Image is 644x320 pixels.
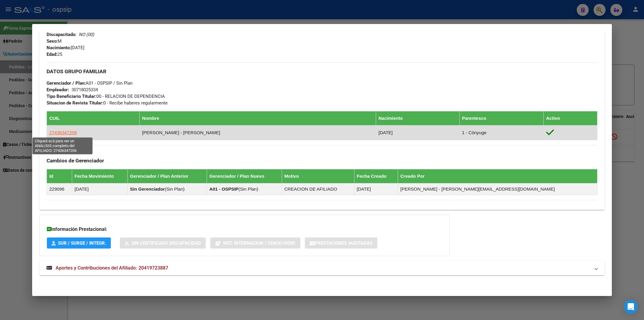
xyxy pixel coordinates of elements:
button: Not. Internacion / Censo Hosp. [210,237,300,249]
h3: Cambios de Gerenciador [47,157,597,164]
strong: Tipo Beneficiario Titular: [47,94,96,99]
span: SUR / SURGE / INTEGR. [58,240,106,246]
i: NO (00) [79,32,94,37]
div: Open Intercom Messenger [624,300,638,314]
span: [DATE] [47,45,84,50]
button: Sin Certificado Discapacidad [120,237,206,249]
div: 30718025334 [71,86,98,93]
strong: Empleador: [47,87,69,92]
span: 27436347206 [49,130,77,135]
strong: Sin Gerenciador [130,186,165,192]
td: 1 - Cónyuge [459,125,543,140]
span: A01 - OSPSIP / Sin Plan [47,80,132,86]
td: CREACION DE AFILIADO [282,183,354,195]
th: CUIL [47,111,140,125]
td: ( ) [127,183,207,195]
strong: Situacion de Revista Titular: [47,100,103,106]
span: 0 - Recibe haberes regularmente [47,100,168,106]
button: Prestaciones Auditadas [305,237,377,249]
td: [DATE] [72,183,128,195]
span: Not. Internacion / Censo Hosp. [223,240,296,246]
strong: Sexo: [47,38,58,44]
th: Nombre [140,111,376,125]
td: ( ) [207,183,282,195]
strong: Discapacitado: [47,32,76,37]
mat-expansion-panel-header: Aportes y Contribuciones del Afiliado: 20419723887 [39,261,605,275]
span: Prestaciones Auditadas [315,240,372,246]
td: 229096 [47,183,72,195]
th: Id [47,169,72,183]
span: Aportes y Contribuciones del Afiliado: 20419723887 [56,265,168,271]
span: Sin Certificado Discapacidad [132,240,201,246]
button: SUR / SURGE / INTEGR. [47,237,111,249]
th: Gerenciador / Plan Nuevo [207,169,282,183]
h3: Información Prestacional: [47,226,442,233]
strong: Nacimiento: [47,45,71,50]
strong: Edad: [47,52,57,57]
strong: A01 - OSPSIP [209,186,238,192]
th: Fecha Movimiento [72,169,128,183]
span: Sin Plan [166,186,183,192]
th: Creado Por [398,169,597,183]
th: Fecha Creado [354,169,398,183]
span: 00 - RELACION DE DEPENDENCIA [47,94,165,99]
th: Activo [544,111,597,125]
th: Nacimiento [376,111,460,125]
span: M [47,38,62,44]
th: Parentesco [459,111,543,125]
h3: DATOS GRUPO FAMILIAR [47,68,597,75]
span: Sin Plan [240,186,257,192]
span: 25 [47,52,62,57]
strong: Gerenciador / Plan: [47,80,86,86]
th: Motivo [282,169,354,183]
td: [PERSON_NAME] - [PERSON_NAME] [140,125,376,140]
th: Gerenciador / Plan Anterior [127,169,207,183]
td: [DATE] [354,183,398,195]
td: [PERSON_NAME] - [PERSON_NAME][EMAIL_ADDRESS][DOMAIN_NAME] [398,183,597,195]
td: [DATE] [376,125,460,140]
